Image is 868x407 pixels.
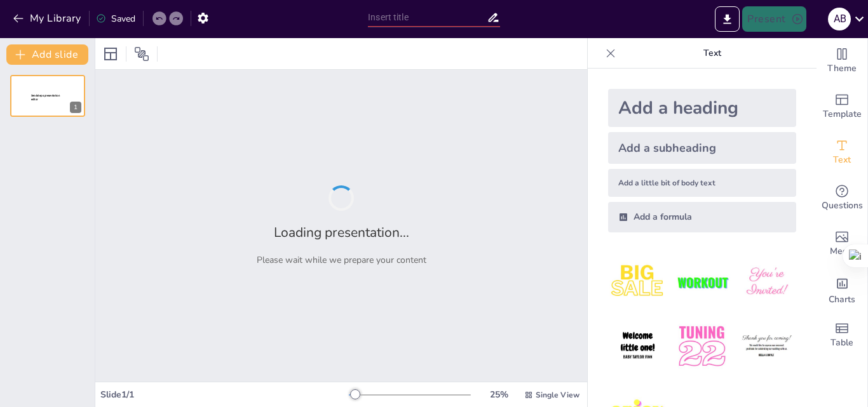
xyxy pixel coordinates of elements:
div: Add charts and graphs [817,267,867,312]
div: 25 % [484,389,514,401]
span: Template [823,107,862,121]
div: 1 [10,75,85,117]
button: Present [742,6,806,32]
span: Questions [822,199,863,213]
span: Text [833,153,851,167]
button: My Library [10,8,86,29]
img: 4.jpeg [608,317,667,376]
div: Add a heading [608,89,796,127]
button: Add slide [6,44,88,65]
div: 1 [70,102,81,113]
div: Add a subheading [608,132,796,164]
span: Sendsteps presentation editor [31,94,60,101]
img: 5.jpeg [672,317,731,376]
span: Theme [827,62,857,76]
div: Add ready made slides [817,84,867,130]
h2: Loading presentation... [274,224,409,241]
div: Add a little bit of body text [608,169,796,197]
button: A B [828,6,851,32]
span: Media [830,244,855,258]
div: Add text boxes [817,130,867,175]
span: Position [134,46,149,62]
div: Saved [96,13,135,25]
img: 6.jpeg [737,317,796,376]
button: Export to PowerPoint [715,6,740,32]
p: Please wait while we prepare your content [257,254,426,266]
div: Change the overall theme [817,38,867,84]
div: Add a table [817,312,867,358]
span: Charts [829,293,855,307]
input: Insert title [368,8,487,27]
div: Slide 1 / 1 [100,389,349,401]
div: A B [828,8,851,30]
img: 1.jpeg [608,253,667,312]
img: 3.jpeg [737,253,796,312]
span: Table [831,336,853,350]
img: 2.jpeg [672,253,731,312]
span: Single View [536,390,580,400]
div: Layout [100,44,121,64]
div: Get real-time input from your audience [817,175,867,221]
div: Add a formula [608,202,796,232]
div: Add images, graphics, shapes or video [817,221,867,267]
p: Text [621,38,804,69]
